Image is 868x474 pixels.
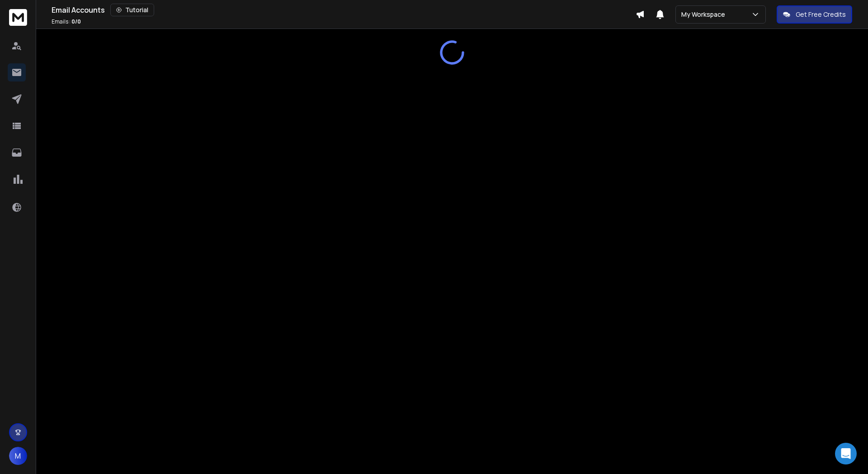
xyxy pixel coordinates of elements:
[9,447,27,465] button: M
[52,18,81,25] p: Emails :
[835,443,857,464] div: Open Intercom Messenger
[52,4,636,16] div: Email Accounts
[71,18,81,25] span: 0 / 0
[110,4,154,16] button: Tutorial
[796,10,846,19] p: Get Free Credits
[681,10,729,19] p: My Workspace
[777,5,852,24] button: Get Free Credits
